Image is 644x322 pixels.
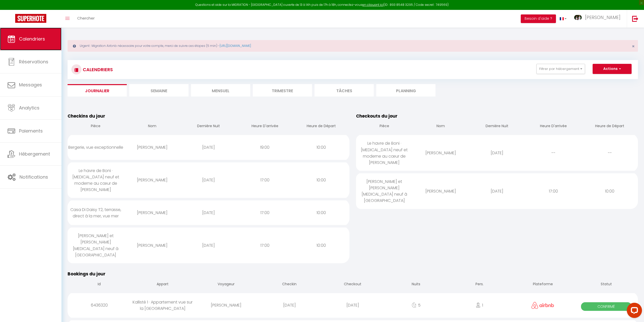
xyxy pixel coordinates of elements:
[412,119,469,134] th: Nom
[511,277,574,292] th: Plateforme
[581,302,632,311] span: Confirmé
[384,297,448,313] div: 5
[384,277,448,292] th: Nuits
[632,44,635,49] button: Close
[593,64,632,74] button: Actions
[293,139,349,156] div: 10:00
[124,204,180,221] div: [PERSON_NAME]
[315,84,374,97] li: Tâches
[293,237,349,254] div: 10:00
[68,228,124,263] div: [PERSON_NAME] et [PERSON_NAME] [MEDICAL_DATA] neuf à [GEOGRAPHIC_DATA]
[180,139,237,156] div: [DATE]
[124,172,180,188] div: [PERSON_NAME]
[525,119,581,134] th: Heure D'arrivée
[19,105,39,111] span: Analytics
[124,139,180,156] div: [PERSON_NAME]
[258,297,321,313] div: [DATE]
[412,183,469,199] div: [PERSON_NAME]
[131,294,194,317] div: Kallisté 1 · Appartement vue sur la [GEOGRAPHIC_DATA]
[448,297,511,313] div: 1
[412,145,469,161] div: [PERSON_NAME]
[19,36,45,42] span: Calendriers
[356,119,412,134] th: Pièce
[469,119,525,134] th: Dernière Nuit
[293,172,349,188] div: 10:00
[581,119,638,134] th: Heure de Départ
[68,113,105,119] span: Checkins du jour
[237,172,293,188] div: 17:00
[68,297,131,313] div: 6436320
[581,145,638,161] div: --
[81,64,113,75] h3: CALENDRIERS
[521,14,556,23] button: Besoin d'aide ?
[180,119,237,134] th: Dernière Nuit
[68,84,127,97] li: Journalier
[293,119,349,134] th: Heure de Départ
[19,59,48,65] span: Réservations
[570,10,627,28] a: ... [PERSON_NAME]
[362,3,383,7] a: en cliquant ici
[356,135,412,171] div: Le havre de Boni · [MEDICAL_DATA] neuf et moderne au cœur de [PERSON_NAME]
[356,173,412,209] div: [PERSON_NAME] et [PERSON_NAME] [MEDICAL_DATA] neuf à [GEOGRAPHIC_DATA]
[73,10,98,28] a: Chercher
[124,237,180,254] div: [PERSON_NAME]
[293,204,349,221] div: 10:00
[575,277,638,292] th: Statut
[525,145,581,161] div: --
[237,139,293,156] div: 19:00
[376,84,435,97] li: Planning
[77,15,95,21] span: Chercher
[237,237,293,254] div: 17:00
[237,119,293,134] th: Heure D'arrivée
[469,145,525,161] div: [DATE]
[321,277,384,292] th: Checkout
[19,128,43,134] span: Paiements
[253,84,312,97] li: Trimestre
[180,172,237,188] div: [DATE]
[623,301,644,322] iframe: LiveChat chat widget
[585,14,620,21] span: [PERSON_NAME]
[19,151,50,157] span: Hébergement
[237,204,293,221] div: 17:00
[124,119,180,134] th: Nom
[525,183,581,199] div: 17:00
[68,277,131,292] th: Id
[129,84,189,97] li: Semaine
[632,43,635,49] span: ×
[574,15,582,20] img: ...
[68,139,124,156] div: Bergerie, vue exceptionnelle
[581,183,638,199] div: 10:00
[531,302,554,309] img: airbnb2.png
[469,183,525,199] div: [DATE]
[180,237,237,254] div: [DATE]
[194,297,258,313] div: [PERSON_NAME]
[68,40,638,52] div: Urgent : Migration Airbnb nécessaire pour votre compte, merci de suivre ces étapes (5 min) -
[68,162,124,198] div: Le havre de Boni · [MEDICAL_DATA] neuf et moderne au cœur de [PERSON_NAME]
[68,119,124,134] th: Pièce
[448,277,511,292] th: Pers.
[632,15,638,22] img: logout
[321,297,384,313] div: [DATE]
[68,201,124,224] div: Casa Di Daisy T2, terrasse, direct à la mer, vue mer
[191,84,250,97] li: Mensuel
[180,204,237,221] div: [DATE]
[68,271,106,277] span: Bookings du jour
[15,14,46,23] img: Super Booking
[258,277,321,292] th: Checkin
[19,174,48,180] span: Notifications
[220,44,251,48] a: [URL][DOMAIN_NAME]
[194,277,258,292] th: Voyageur
[536,64,585,74] button: Filtrer par hébergement
[131,277,194,292] th: Appart
[19,82,42,88] span: Messages
[356,113,398,119] span: Checkouts du jour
